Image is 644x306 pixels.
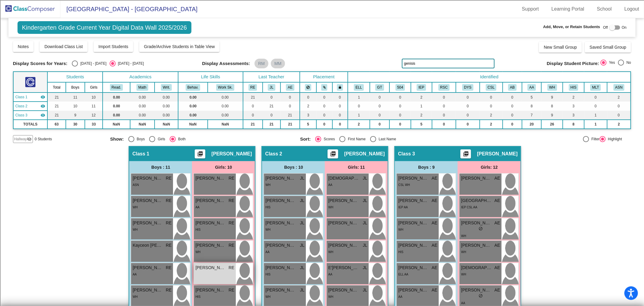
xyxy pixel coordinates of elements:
[13,93,48,102] td: Rachel Evans - No Class Name
[300,102,316,111] td: 2
[2,90,642,95] div: Newspaper
[2,118,642,123] div: CANCEL
[332,93,348,102] td: 0
[40,95,45,99] mat-icon: visibility
[480,111,503,120] td: 2
[2,161,642,167] div: MOVE
[130,120,155,129] td: NaN
[44,44,83,49] span: Download Class List
[389,111,411,120] td: 0
[263,111,280,120] td: 0
[85,111,103,120] td: 12
[370,93,389,102] td: 0
[584,82,607,93] th: 2 or More
[280,102,300,111] td: 0
[328,175,358,181] span: [DEMOGRAPHIC_DATA] [PERSON_NAME]
[85,82,103,93] th: Girls
[590,84,601,91] button: MLT
[389,102,411,111] td: 0
[35,136,52,142] span: 0 Students
[243,111,263,120] td: 0
[133,206,138,209] span: WH
[603,25,608,30] span: Off
[2,68,642,73] div: Add Outline Template
[370,120,389,129] td: 0
[161,84,172,91] button: Writ.
[243,120,263,129] td: 21
[2,84,642,90] div: Magazine
[348,102,370,111] td: 0
[607,93,631,102] td: 2
[398,183,410,187] span: CSL WH
[348,82,370,93] th: English Language Learner
[263,102,280,111] td: 21
[133,220,163,226] span: [PERSON_NAME]
[503,120,522,129] td: 0
[563,93,584,102] td: 2
[332,102,348,111] td: 0
[363,197,367,204] span: JL
[398,151,415,157] span: Class 3
[202,61,250,66] span: Display Assessments:
[155,120,178,129] td: NaN
[607,120,631,129] td: 2
[13,102,48,111] td: Jackie Lauderdale - No Class Name
[622,25,626,30] span: On
[328,206,333,209] span: WH
[103,72,178,82] th: Academics
[18,44,29,49] span: Notes
[563,102,584,111] td: 3
[461,175,491,181] span: [PERSON_NAME]
[271,59,285,68] mat-chip: MM
[85,93,103,102] td: 10
[78,61,106,66] div: [DATE] - [DATE]
[85,102,103,111] td: 11
[129,161,192,173] div: Boys : 11
[2,19,642,24] div: Delete
[332,111,348,120] td: 0
[348,120,370,129] td: 2
[15,103,27,109] span: Class 2
[348,72,631,82] th: Identified
[458,161,521,173] div: Girls: 12
[411,120,432,129] td: 5
[411,82,432,93] th: Individualized Education Plan
[328,197,358,204] span: [PERSON_NAME]
[47,72,103,82] th: Students
[480,102,503,111] td: 0
[130,93,155,102] td: 0.00
[432,82,456,93] th: Resource
[2,183,642,188] div: WEBSITE
[265,175,296,181] span: [PERSON_NAME]
[133,183,139,187] span: ASN
[103,111,130,120] td: 0.00
[398,197,428,204] span: [PERSON_NAME]
[243,102,263,111] td: 0
[192,161,255,173] div: Girls: 10
[2,8,642,13] div: Sort New > Old
[195,197,226,204] span: [PERSON_NAME]
[354,84,364,91] button: ELL
[2,188,642,194] div: JOURNAL
[389,120,411,129] td: 0
[344,151,385,157] span: [PERSON_NAME]
[265,197,296,204] span: [PERSON_NAME]
[624,60,631,65] div: No
[2,46,642,51] div: Delete
[13,111,48,120] td: Amber Edwards - No Class Name
[110,136,296,142] mat-radio-group: Select an option
[456,111,479,120] td: 0
[186,84,200,91] button: Behav.
[47,93,66,102] td: 21
[300,82,316,93] th: Keep away students
[328,183,332,187] span: AA
[543,24,600,30] span: Add, Move, or Retain Students
[103,93,130,102] td: 0.00
[563,82,584,93] th: Hispanic
[495,197,500,204] span: AE
[584,93,607,102] td: 0
[316,111,332,120] td: 0
[300,136,311,142] span: Sort:
[584,102,607,111] td: 0
[432,197,437,204] span: AE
